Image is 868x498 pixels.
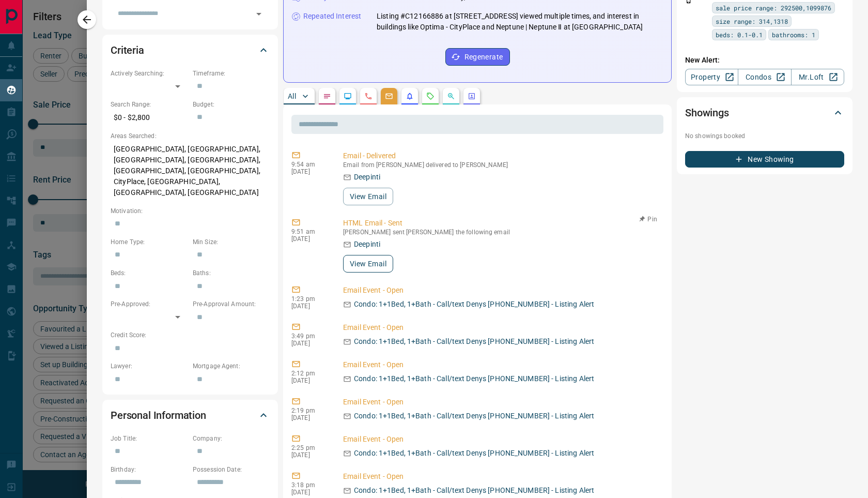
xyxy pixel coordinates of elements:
p: $0 - $2,800 [111,109,188,126]
svg: Emails [385,92,393,100]
p: Birthday: [111,465,188,474]
p: Min Size: [193,237,270,247]
p: Email Event - Open [343,285,659,296]
p: Lawyer: [111,361,188,371]
p: Email Event - Open [343,359,659,370]
button: View Email [343,188,393,205]
a: Property [685,69,738,85]
p: Email Event - Open [343,471,659,482]
p: [DATE] [291,414,328,421]
p: Pre-Approval Amount: [193,299,270,309]
svg: Calls [364,92,373,100]
p: Condo: 1+1Bed, 1+Bath - Call/text Denys [PHONE_NUMBER] - Listing Alert [354,336,594,347]
div: Showings [685,100,844,125]
span: beds: 0.1-0.1 [716,29,763,40]
p: 2:12 pm [291,370,328,377]
p: [DATE] [291,377,328,384]
p: Condo: 1+1Bed, 1+Bath - Call/text Denys [PHONE_NUMBER] - Listing Alert [354,299,594,310]
p: 1:23 pm [291,295,328,303]
p: Listing #C12166886 at [STREET_ADDRESS] viewed multiple times, and interest in buildings like Opti... [377,11,663,33]
p: Search Range: [111,100,188,109]
p: 3:18 pm [291,481,328,489]
button: Pin [633,215,663,224]
p: 2:19 pm [291,407,328,414]
p: Areas Searched: [111,131,270,141]
p: Credit Score: [111,330,270,340]
p: [DATE] [291,235,328,243]
p: Pre-Approved: [111,299,188,309]
p: Actively Searching: [111,69,188,78]
a: Condos [738,69,791,85]
div: Criteria [111,38,270,63]
p: All [288,93,296,100]
p: 3:49 pm [291,333,328,340]
p: 9:51 am [291,228,328,235]
p: Possession Date: [193,465,270,474]
p: Company: [193,434,270,443]
span: bathrooms: 1 [772,29,815,40]
button: Open [252,7,266,21]
p: Email Event - Open [343,397,659,408]
p: Deepinti [354,172,380,183]
p: Mortgage Agent: [193,361,270,371]
p: Condo: 1+1Bed, 1+Bath - Call/text Denys [PHONE_NUMBER] - Listing Alert [354,373,594,384]
span: size range: 314,1318 [716,16,788,26]
p: 2:25 pm [291,444,328,451]
p: Beds: [111,268,188,278]
p: [PERSON_NAME] sent [PERSON_NAME] the following email [343,229,659,236]
h2: Showings [685,104,729,121]
button: New Showing [685,151,844,168]
svg: Listing Alerts [406,92,414,100]
svg: Lead Browsing Activity [344,92,352,100]
p: No showings booked [685,131,844,141]
p: [DATE] [291,168,328,175]
p: [DATE] [291,451,328,459]
svg: Agent Actions [468,92,476,100]
p: Timeframe: [193,69,270,78]
p: New Alert: [685,55,844,66]
button: Regenerate [445,48,510,66]
h2: Personal Information [111,407,206,424]
p: Baths: [193,268,270,278]
p: Email - Delivered [343,150,659,161]
div: Personal Information [111,403,270,428]
p: [DATE] [291,303,328,310]
p: [GEOGRAPHIC_DATA], [GEOGRAPHIC_DATA], [GEOGRAPHIC_DATA], [GEOGRAPHIC_DATA], [GEOGRAPHIC_DATA], [G... [111,141,270,201]
button: View Email [343,255,393,273]
h2: Criteria [111,42,144,58]
p: Home Type: [111,237,188,247]
p: Email from [PERSON_NAME] delivered to [PERSON_NAME] [343,161,659,169]
p: Budget: [193,100,270,109]
a: Mr.Loft [791,69,844,85]
p: Email Event - Open [343,434,659,445]
p: 9:54 am [291,161,328,168]
p: Condo: 1+1Bed, 1+Bath - Call/text Denys [PHONE_NUMBER] - Listing Alert [354,485,594,496]
p: Job Title: [111,434,188,443]
p: [DATE] [291,340,328,347]
p: Repeated Interest [303,11,361,22]
p: HTML Email - Sent [343,218,659,229]
p: Motivation: [111,206,270,216]
p: Condo: 1+1Bed, 1+Bath - Call/text Denys [PHONE_NUMBER] - Listing Alert [354,411,594,421]
p: Email Event - Open [343,322,659,333]
svg: Opportunities [447,92,455,100]
svg: Notes [323,92,331,100]
svg: Requests [426,92,435,100]
p: Deepinti [354,239,380,250]
p: Condo: 1+1Bed, 1+Bath - Call/text Denys [PHONE_NUMBER] - Listing Alert [354,448,594,459]
span: sale price range: 292500,1099876 [716,3,831,13]
p: [DATE] [291,489,328,496]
